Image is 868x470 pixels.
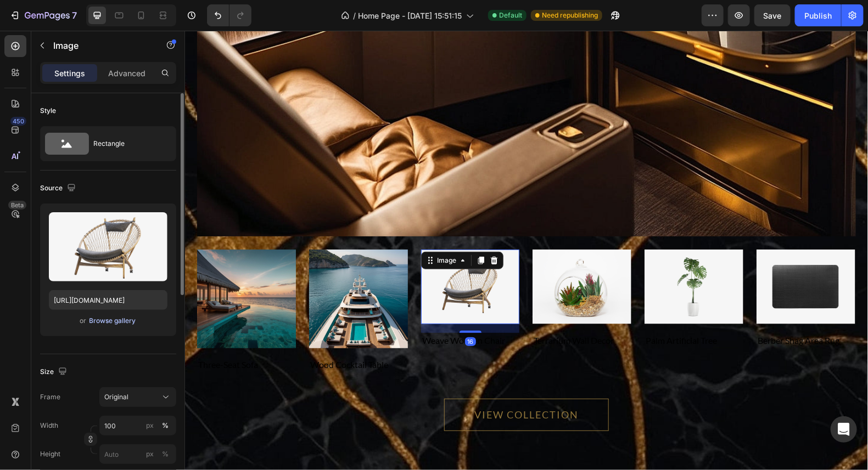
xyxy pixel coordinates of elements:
[49,290,167,310] input: https://example.com/image.jpg
[348,219,446,293] img: Alt Image
[236,219,335,293] img: Alt Image
[40,449,60,459] label: Height
[99,387,176,407] button: Original
[40,421,58,431] label: Width
[80,314,87,327] span: or
[831,416,857,443] div: Open Intercom Messenger
[499,10,522,20] span: Default
[573,303,669,316] p: berber shag area rug
[358,10,462,21] span: Home Page - [DATE] 15:51:15
[162,449,169,459] div: %
[40,106,56,116] div: Style
[89,316,136,326] div: Browse gallery
[99,444,176,464] input: px%
[461,303,557,316] p: palm artificial tree
[804,10,832,21] div: Publish
[159,448,172,461] button: px
[146,449,154,459] div: px
[542,10,598,20] span: Need republishing
[143,448,156,461] button: %
[795,4,841,26] button: Publish
[764,11,782,20] span: Save
[289,377,394,392] div: VIEW COLLECTION
[572,219,670,293] img: Alt Image
[162,421,169,431] div: %
[353,10,356,21] span: /
[10,117,26,126] div: 450
[237,303,334,316] p: weave wooden chair
[99,416,176,435] input: px%
[754,4,791,26] button: Save
[40,365,69,380] div: Size
[8,201,26,209] div: Beta
[280,307,291,315] div: 16
[72,9,77,22] p: 7
[146,421,154,431] div: px
[54,67,85,79] p: Settings
[159,419,172,432] button: px
[49,212,167,281] img: preview-image
[108,67,145,79] p: Advanced
[207,4,251,26] div: Undo/Redo
[185,31,868,470] iframe: Design area
[93,131,160,156] div: Rectangle
[4,4,82,26] button: 7
[53,39,147,52] p: Image
[40,181,78,196] div: Source
[250,225,273,235] div: Image
[143,419,156,432] button: %
[104,392,128,402] span: Original
[89,315,137,326] button: Browse gallery
[460,219,558,293] img: Alt Image
[349,303,445,316] p: terrarium wall decor
[40,392,60,402] label: Frame
[259,368,424,400] button: VIEW COLLECTION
